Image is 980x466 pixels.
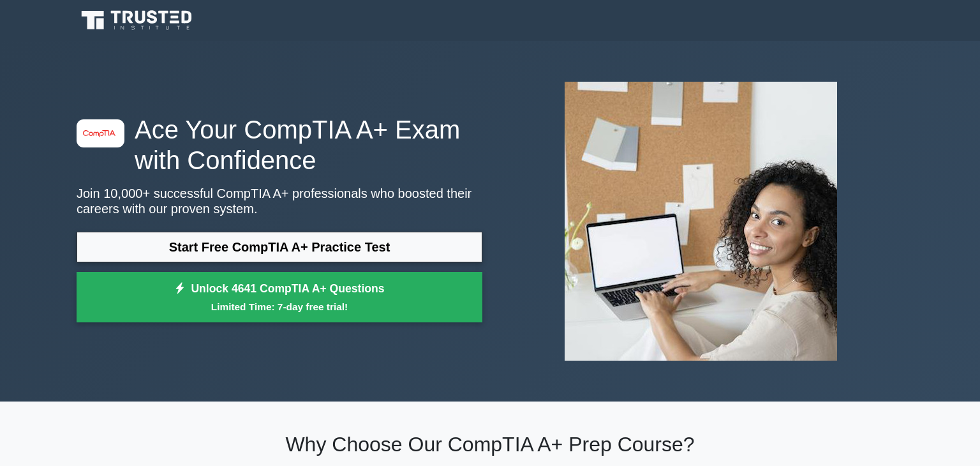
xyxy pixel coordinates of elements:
a: Unlock 4641 CompTIA A+ QuestionsLimited Time: 7-day free trial! [77,272,482,323]
p: Join 10,000+ successful CompTIA A+ professionals who boosted their careers with our proven system. [77,186,482,216]
h2: Why Choose Our CompTIA A+ Prep Course? [77,432,903,456]
small: Limited Time: 7-day free trial! [93,299,466,314]
a: Start Free CompTIA A+ Practice Test [77,232,482,262]
h1: Ace Your CompTIA A+ Exam with Confidence [77,114,482,176]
